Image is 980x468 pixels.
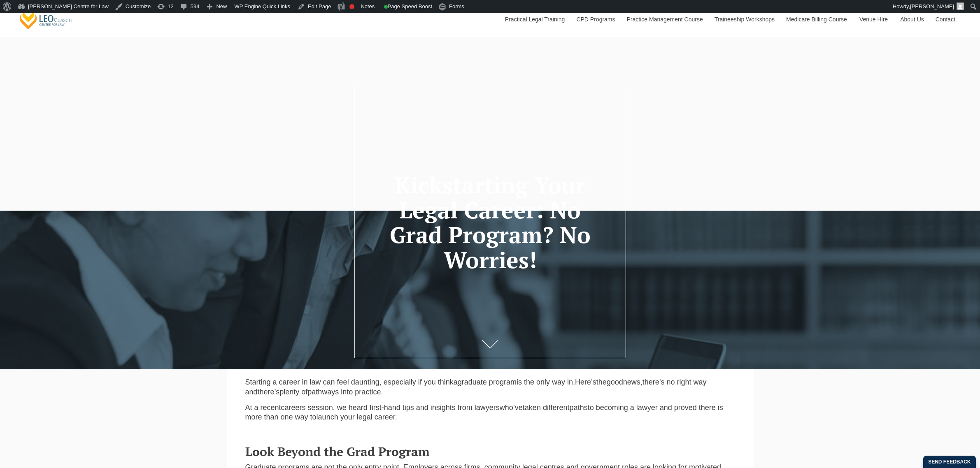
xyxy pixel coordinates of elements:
[573,378,575,386] span: .
[910,3,954,9] span: [PERSON_NAME]
[245,443,430,460] span: Look Beyond the Grad Program
[853,2,894,37] a: Venue Hire
[708,2,780,37] a: Traineeship Workshops
[279,388,307,396] span: plenty of
[308,403,329,412] span: sessio
[523,403,570,412] span: taken different
[894,2,929,37] a: About Us
[281,403,306,412] span: careers
[570,403,588,412] span: paths
[245,378,454,386] span: Starting a career in law can feel daunting, especially if you think
[780,2,853,37] a: Medicare Billing Course
[358,413,397,421] span: egal career.
[349,4,354,9] div: Focus keyphrase not set
[607,378,623,386] span: good
[245,378,707,396] span: no right way and
[307,388,383,396] span: pathways into practice.
[499,2,570,37] a: Practical Legal Training
[454,378,458,386] span: a
[333,403,500,412] span: , we heard first-hand tips and insights from lawyers
[642,378,665,386] span: there’s
[458,378,517,386] span: graduate program
[245,403,281,412] span: At a recent
[570,2,620,37] a: CPD Programs
[517,378,573,386] span: is the only way in
[623,378,642,386] span: news,
[317,413,358,421] span: launch your l
[329,403,333,412] span: n
[621,2,708,37] a: Practice Management Course
[258,388,280,396] span: there’s
[929,2,961,37] a: Contact
[575,378,596,386] span: Here’s
[596,378,607,386] span: the
[372,173,608,272] h1: Kickstarting Your Legal Career: No Grad Program? No Worries!
[925,413,959,447] iframe: LiveChat chat widget
[19,7,73,30] a: [PERSON_NAME] Centre for Law
[500,403,523,412] span: who’ve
